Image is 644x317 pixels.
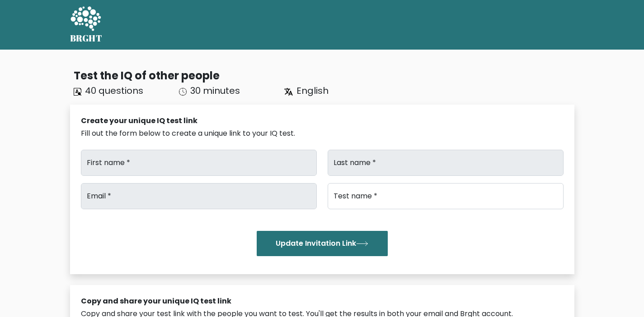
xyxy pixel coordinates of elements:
input: Last name [328,150,564,176]
div: Copy and share your unique IQ test link [81,296,564,307]
span: English [296,84,329,97]
input: Email [81,183,317,209]
a: BRGHT [70,4,103,46]
div: Create your unique IQ test link [81,115,564,126]
div: Test the IQ of other people [74,68,574,84]
h5: BRGHT [70,33,103,44]
span: 40 questions [85,84,143,97]
button: Update Invitation Link [257,231,388,256]
input: Test name [328,183,564,209]
div: Fill out the form below to create a unique link to your IQ test. [81,128,564,139]
span: 30 minutes [190,84,240,97]
input: First name [81,150,317,176]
